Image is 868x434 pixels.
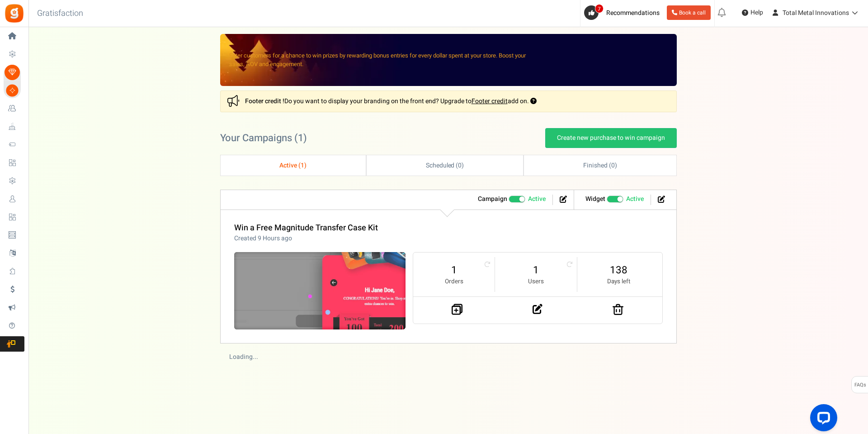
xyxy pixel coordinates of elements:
[504,277,568,286] small: Users
[229,353,668,362] div: Loading...
[577,257,660,292] li: 138
[545,128,677,148] a: Create new purchase to win campaign
[583,161,617,170] span: Finished ( )
[584,5,663,20] a: 7 Recommendations
[301,161,304,170] span: 1
[585,194,605,204] strong: Widget
[606,8,660,18] span: Recommendations
[611,161,615,170] span: 0
[234,222,378,234] a: Win a Free Magnitude Transfer Case Kit
[579,195,651,205] li: Widget activated
[422,277,486,286] small: Orders
[27,5,93,23] h3: Gratisfaction
[279,161,307,170] span: Active ( )
[426,161,464,170] span: Scheduled ( )
[626,195,644,204] span: Active
[504,263,568,277] a: 1
[234,234,378,243] p: Created 9 Hours ago
[4,3,24,24] img: Gratisfaction
[854,377,866,394] span: FAQs
[298,131,303,145] span: 1
[458,161,462,170] span: 0
[748,8,763,17] span: Help
[472,96,508,106] a: Footer credit
[245,96,284,106] strong: Footer credit !
[528,195,546,204] span: Active
[422,263,486,277] a: 1
[220,91,677,112] div: Do you want to display your branding on the front end? Upgrade to add on.
[478,194,507,204] strong: Campaign
[586,277,651,286] small: Days left
[783,8,849,18] span: Total Metal Innovations
[220,134,307,143] h2: Your Campaigns ( )
[229,52,532,68] p: Enter customers for a chance to win prizes by rewarding bonus entries for every dollar spent at y...
[595,4,604,13] span: 7
[738,5,767,20] a: Help
[667,5,711,20] a: Book a call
